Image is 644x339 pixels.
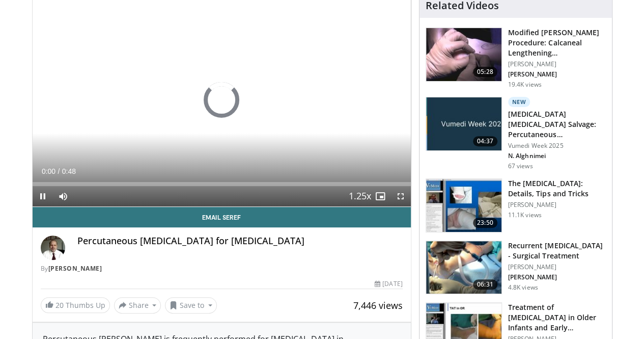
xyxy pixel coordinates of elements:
img: Avatar [41,236,65,260]
a: 23:50 The [MEDICAL_DATA]: Details, Tips and Tricks [PERSON_NAME] 11.1K views [426,178,606,232]
h3: Treatment of [MEDICAL_DATA] in Older Infants and Early Childhood [508,302,606,333]
span: 0:48 [62,167,76,175]
p: Vumedi Week 2025 [508,142,606,150]
span: / [58,167,60,175]
p: [PERSON_NAME] [508,60,606,68]
button: Enable picture-in-picture mode [370,186,390,206]
a: 05:28 Modified [PERSON_NAME] Procedure: Calcaneal Lengthening [MEDICAL_DATA], Modified … [PERSON_... [426,28,606,89]
a: 06:31 Recurrent [MEDICAL_DATA] - Surgical Treatment [PERSON_NAME] [PERSON_NAME] 4.8K views [426,241,606,295]
button: Pause [33,186,53,206]
p: [PERSON_NAME] [508,201,606,209]
p: 4.8K views [508,283,538,292]
h3: [MEDICAL_DATA] [MEDICAL_DATA] Salvage: Percutaneous [MEDICAL_DATA] and Hexapod Frame [508,109,606,140]
button: Mute [53,186,73,206]
img: eac686f8-b057-4449-a6dc-a95ca058fbc7.jpg.150x105_q85_crop-smart_upscale.jpg [426,97,501,150]
a: Email Seref [33,207,411,227]
button: Share [114,297,161,314]
span: 23:50 [473,218,497,228]
p: N. Alghnimei [508,152,606,160]
p: 67 views [508,162,533,170]
h3: The [MEDICAL_DATA]: Details, Tips and Tricks [508,178,606,199]
span: 04:37 [473,136,497,146]
span: 0:00 [42,167,55,175]
div: [DATE] [375,279,402,289]
button: Fullscreen [390,186,411,206]
h3: Modified [PERSON_NAME] Procedure: Calcaneal Lengthening [MEDICAL_DATA], Modified … [508,28,606,58]
a: 20 Thumbs Up [41,297,110,313]
h4: Percutaneous [MEDICAL_DATA] for [MEDICAL_DATA] [77,236,403,247]
img: b983e685-1c65-4aee-9a99-450707205d68.150x105_q85_crop-smart_upscale.jpg [426,241,501,294]
div: Progress Bar [33,182,411,186]
button: Playback Rate [350,186,370,206]
div: By [41,264,403,273]
span: 20 [55,300,64,310]
a: [PERSON_NAME] [48,264,102,273]
img: gNduB-Td0XDi_v0X4xMDoxOjByO_JhYE.150x105_q85_crop-smart_upscale.jpg [426,179,501,232]
img: 5b0d37f6-3449-41eb-8440-88d3f0623661.150x105_q85_crop-smart_upscale.jpg [426,28,501,81]
span: 05:28 [473,67,497,77]
p: New [508,97,530,107]
p: 19.4K views [508,81,542,89]
p: [PERSON_NAME] [508,70,606,79]
p: [PERSON_NAME] [508,273,606,281]
h3: Recurrent [MEDICAL_DATA] - Surgical Treatment [508,241,606,261]
p: 11.1K views [508,211,542,219]
p: [PERSON_NAME] [508,263,606,271]
span: 7,446 views [353,299,403,311]
button: Save to [165,297,217,314]
a: 04:37 New [MEDICAL_DATA] [MEDICAL_DATA] Salvage: Percutaneous [MEDICAL_DATA] and Hexapod Frame Vu... [426,97,606,170]
span: 06:31 [473,279,497,290]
